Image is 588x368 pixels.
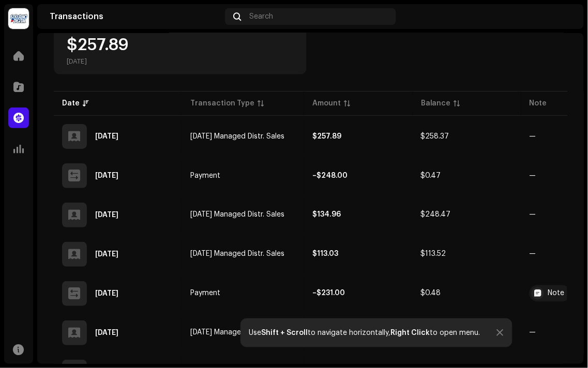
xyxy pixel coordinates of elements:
re-a-table-badge: — [530,329,536,336]
div: Use to navigate horizontally, to open menu. [249,329,480,337]
span: Jul 2025 Managed Distr. Sales [190,251,284,258]
strong: –$248.00 [312,172,348,179]
strong: Shift + Scroll [262,329,308,336]
span: Sep 2025 Managed Distr. Sales [190,133,284,140]
div: Balance [421,98,451,109]
div: Transaction Type [190,98,254,109]
span: Aug 2025 Managed Distr. Sales [190,211,284,219]
div: Jun 29, 2025 [95,329,118,336]
div: Sep 1, 2025 [95,211,118,219]
div: Date [62,98,80,109]
img: c1cfddf5-412f-440c-8aa3-3fc8980b6de6 [555,8,571,25]
img: 002d0b7e-39bb-449f-ae97-086db32edbb7 [8,8,29,29]
div: Oct 1, 2025 [95,133,118,140]
re-a-table-badge: — [530,211,536,219]
span: $0.48 [421,290,441,297]
strong: $113.03 [312,251,338,258]
re-a-table-badge: — [530,172,536,179]
strong: Right Click [391,329,430,336]
div: Transactions [50,12,221,21]
re-a-table-badge: — [530,133,536,140]
div: Sep 27, 2025 [95,172,118,179]
div: Amount [312,98,341,109]
div: Note [548,290,565,297]
span: Jun 2025 Managed Distr. Sales [190,329,284,336]
strong: $257.89 [312,133,341,140]
span: $248.47 [421,211,451,219]
div: [DATE] [67,57,129,66]
strong: $134.96 [312,211,341,219]
div: Jul 21, 2025 [95,290,118,297]
span: $0.47 [421,172,441,179]
span: Search [249,12,273,21]
span: $258.37 [421,133,449,140]
re-a-table-badge: — [530,251,536,258]
span: Payment [190,290,220,297]
span: $113.52 [421,251,446,258]
div: Jul 31, 2025 [95,251,118,258]
span: Payment [190,172,220,179]
strong: –$231.00 [312,290,345,297]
